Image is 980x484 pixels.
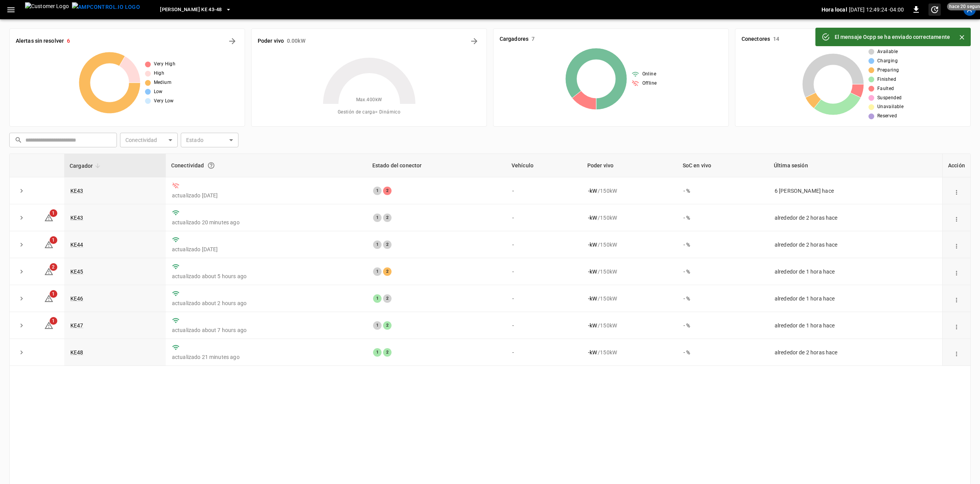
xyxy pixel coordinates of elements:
[588,214,597,222] p: - kW
[172,326,361,334] p: actualizado about 7 hours ago
[588,268,671,275] div: / 150 kW
[50,263,57,271] span: 2
[588,268,597,275] p: - kW
[588,187,597,195] p: - kW
[16,347,27,358] button: expand row
[768,154,942,177] th: Última sesión
[16,266,27,277] button: expand row
[154,88,163,96] span: Low
[287,37,305,45] h6: 0.00 kW
[67,37,70,45] h6: 6
[768,312,942,339] td: alrededor de 1 hora hace
[70,188,83,194] a: KE43
[338,108,400,116] span: Gestión de carga = Dinámico
[677,312,768,339] td: - %
[506,177,582,204] td: -
[506,231,582,258] td: -
[677,285,768,312] td: - %
[373,240,382,249] div: 1
[172,272,361,280] p: actualizado about 5 hours ago
[50,209,57,217] span: 1
[582,154,677,177] th: Poder vivo
[532,35,535,43] h6: 7
[70,242,83,248] a: KE44
[677,154,768,177] th: SoC en vivo
[44,214,53,220] a: 1
[588,295,597,302] p: - kW
[951,295,962,302] div: action cell options
[877,48,898,56] span: Available
[50,236,57,244] span: 1
[877,67,899,74] span: Preparing
[373,321,382,330] div: 1
[70,349,83,355] a: KE48
[172,245,361,253] p: actualizado [DATE]
[877,76,896,83] span: Finished
[70,215,83,221] a: KE43
[44,295,53,301] a: 1
[154,70,165,77] span: High
[951,187,962,195] div: action cell options
[16,37,64,45] h6: Alertas sin resolver
[588,241,597,249] p: - kW
[928,3,941,16] button: set refresh interval
[258,37,284,45] h6: Poder vivo
[677,177,768,204] td: - %
[16,212,27,224] button: expand row
[506,312,582,339] td: -
[373,187,382,195] div: 1
[951,214,962,222] div: action cell options
[70,269,83,275] a: KE45
[172,192,361,199] p: actualizado [DATE]
[742,35,770,43] h6: Conectores
[588,349,671,356] div: / 150 kW
[506,339,582,366] td: -
[16,320,27,331] button: expand row
[588,349,597,356] p: - kW
[154,79,172,87] span: Medium
[951,268,962,275] div: action cell options
[160,5,222,14] span: [PERSON_NAME] KE 43-48
[373,294,382,303] div: 1
[588,295,671,302] div: / 150 kW
[44,241,53,247] a: 1
[70,295,83,302] a: KE46
[367,154,506,177] th: Estado del conector
[588,214,671,222] div: / 150 kW
[154,97,174,105] span: Very Low
[16,185,27,197] button: expand row
[383,321,392,330] div: 2
[383,348,392,357] div: 2
[773,35,779,43] h6: 14
[44,268,53,274] a: 2
[383,267,392,276] div: 2
[373,348,382,357] div: 1
[877,85,894,93] span: Faulted
[383,294,392,303] div: 2
[877,57,898,65] span: Charging
[506,204,582,231] td: -
[506,154,582,177] th: Vehículo
[768,285,942,312] td: alrededor de 1 hora hace
[44,322,53,328] a: 1
[849,6,904,13] p: [DATE] 12:49:24 -04:00
[383,214,392,222] div: 2
[383,240,392,249] div: 2
[500,35,528,43] h6: Cargadores
[506,258,582,285] td: -
[768,231,942,258] td: alrededor de 2 horas hace
[72,2,140,12] img: ampcontrol.io logo
[588,187,671,195] div: / 150 kW
[677,204,768,231] td: - %
[588,322,597,329] p: - kW
[877,112,897,120] span: Reserved
[642,70,656,78] span: Online
[172,219,361,226] p: actualizado 20 minutes ago
[768,204,942,231] td: alrededor de 2 horas hace
[942,154,970,177] th: Acción
[588,241,671,249] div: / 150 kW
[16,293,27,304] button: expand row
[70,161,103,170] span: Cargador
[70,322,83,329] a: KE47
[951,241,962,249] div: action cell options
